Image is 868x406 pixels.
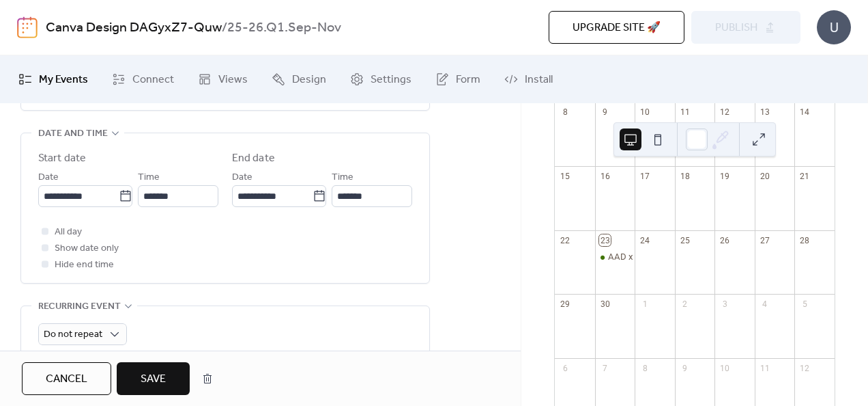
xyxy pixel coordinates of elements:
[817,10,851,44] div: U
[132,72,174,88] span: Connect
[799,299,811,310] div: 5
[759,363,770,375] div: 11
[38,150,86,167] div: Start date
[232,150,275,167] div: End date
[549,11,684,44] button: Upgrade site 🚀
[222,15,227,41] b: /
[799,170,811,182] div: 21
[799,106,811,118] div: 14
[55,257,114,273] span: Hide end time
[425,61,491,98] a: Form
[39,72,88,88] span: My Events
[117,362,190,395] button: Save
[759,170,770,182] div: 20
[799,234,811,246] div: 28
[759,299,770,310] div: 4
[719,106,731,118] div: 12
[218,72,248,88] span: Views
[639,299,651,310] div: 1
[560,106,571,118] div: 8
[599,106,611,118] div: 9
[55,224,82,241] span: All day
[639,106,651,118] div: 10
[371,72,411,88] span: Settings
[608,251,717,263] div: AAD x ICs Monthly Meeting
[55,241,119,257] span: Show date only
[599,170,611,182] div: 16
[679,299,691,310] div: 2
[340,61,422,98] a: Settings
[679,170,691,182] div: 18
[44,325,102,344] span: Do not repeat
[38,170,59,186] span: Date
[38,299,121,315] span: Recurring event
[22,362,111,395] button: Cancel
[494,61,563,98] a: Install
[599,234,611,246] div: 23
[639,170,651,182] div: 17
[227,15,341,41] b: 25-26.Q1.Sep-Nov
[639,363,651,375] div: 8
[261,61,336,98] a: Design
[332,170,353,186] span: Time
[456,72,480,88] span: Form
[560,299,571,310] div: 29
[759,106,770,118] div: 13
[719,234,731,246] div: 26
[46,371,87,388] span: Cancel
[719,363,731,375] div: 10
[102,61,184,98] a: Connect
[759,234,770,246] div: 27
[799,363,811,375] div: 12
[8,61,98,98] a: My Events
[679,363,691,375] div: 9
[38,126,108,142] span: Date and time
[560,170,571,182] div: 15
[719,170,731,182] div: 19
[232,170,252,186] span: Date
[141,371,166,388] span: Save
[188,61,258,98] a: Views
[599,299,611,310] div: 30
[560,234,571,246] div: 22
[560,363,571,375] div: 6
[46,15,222,41] a: Canva Design DAGyxZ7-Quw
[292,72,326,88] span: Design
[679,234,691,246] div: 25
[639,234,651,246] div: 24
[595,251,635,263] div: AAD x ICs Monthly Meeting
[525,72,553,88] span: Install
[719,299,731,310] div: 3
[573,20,661,36] span: Upgrade site 🚀
[17,16,38,38] img: logo
[138,170,160,186] span: Time
[679,106,691,118] div: 11
[599,363,611,375] div: 7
